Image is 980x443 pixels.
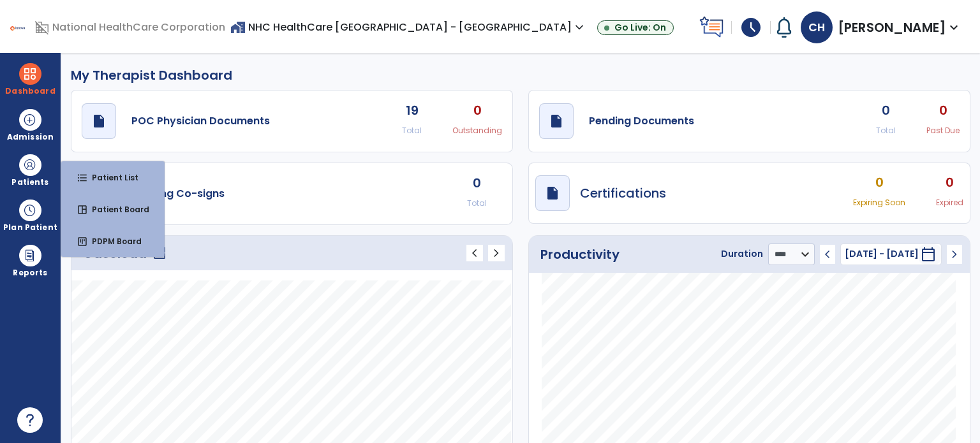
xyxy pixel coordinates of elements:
span: schedule [739,16,762,39]
h7: [PERSON_NAME] [838,18,946,37]
h5: 19 [402,101,422,120]
h5: Past Due [926,125,960,136]
span: format_list_bulleted [77,172,88,184]
h5: Outstanding [452,125,502,136]
h5: Expiring Soon [853,197,905,208]
span: Pending Documents [589,113,694,129]
span: home_work [230,20,246,35]
span: Admission [7,133,54,141]
span: PDPM Board [82,236,142,247]
h5: Expired [936,197,963,208]
label: Duration [721,247,763,261]
h7: CH [801,11,833,43]
span: open_in_new [152,245,167,261]
span: POC Physician Documents [131,113,270,129]
h5: 0 [936,173,963,192]
span: Plan Patient [3,224,57,231]
span: Patient List [82,172,138,183]
span: Reports [13,269,47,277]
h5: 0 [926,101,960,120]
p: Productivity [540,245,620,264]
button: format_list_bulletedPatient List [61,161,165,193]
span: NHC HealthCare [GEOGRAPHIC_DATA] - [GEOGRAPHIC_DATA] [230,20,587,34]
button: CH[PERSON_NAME]expand_more [800,7,962,48]
button: chevron_right [488,245,505,261]
span: draft [545,185,560,201]
h5: 0 [452,101,502,120]
span: expand_more [946,20,961,35]
span: chevron_right [489,245,504,261]
span: chevron_left [467,245,482,261]
img: Icon Feedback [699,16,725,38]
span: space_dashboard [77,204,88,215]
span: Certifications [580,184,666,203]
span: insert_chart [77,236,88,247]
span: Pending Co-signs [131,186,225,201]
h5: 0 [467,173,487,192]
span: chevron_right [947,247,962,262]
h5: 0 [876,101,896,120]
span: draft [91,113,107,129]
img: logo.svg [10,23,25,31]
h5: 0 [853,173,905,192]
h5: Total [402,125,422,136]
button: insert_chartPDPM Board [61,225,165,257]
h6: My Therapist Dashboard [71,66,232,85]
label: [DATE] - [DATE] [845,247,919,261]
span: draft [549,113,564,129]
span: Patients [11,178,48,186]
button: chevron_left [466,245,483,261]
button: space_dashboardPatient Board [61,193,165,225]
span: chevron_left [820,247,835,262]
h5: Total [876,125,896,136]
button: schedule [731,11,771,43]
span: expand_more [572,20,587,35]
h5: Total [467,198,487,209]
i: calendar_today [921,247,936,262]
span: Patient Board [82,204,149,215]
img: bell.svg [774,17,794,38]
span: Dashboard [5,87,55,95]
app-go-back: My Therapist Dashboard [71,66,970,85]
